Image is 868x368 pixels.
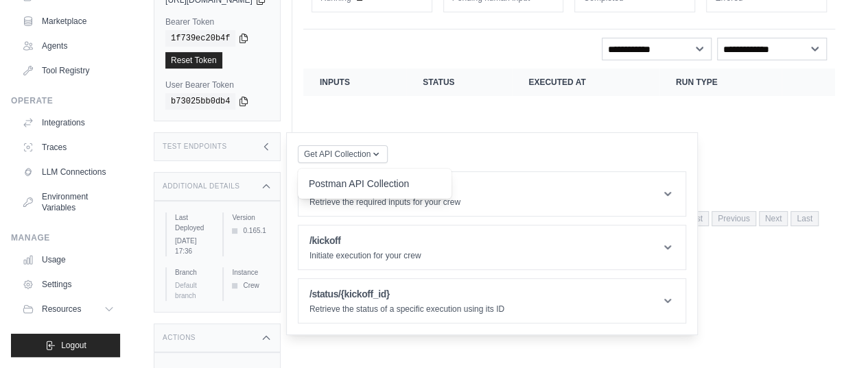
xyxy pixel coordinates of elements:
[165,79,269,90] label: User Bearer Token
[659,69,782,96] th: Run Type
[175,282,197,299] span: Default branch
[61,340,86,351] span: Logout
[175,212,211,233] label: Last Deployed
[309,234,421,247] h1: /kickoff
[165,52,222,69] a: Reset Token
[163,143,227,151] h3: Test Endpoints
[163,334,196,342] h3: Actions
[712,211,756,226] span: Previous
[175,267,211,278] label: Branch
[309,177,441,191] div: Postman API Collection
[16,249,120,271] a: Usage
[16,186,120,219] a: Environment Variables
[790,211,819,226] span: Last
[16,136,120,158] a: Traces
[11,334,120,357] button: Logout
[16,273,120,295] a: Settings
[175,237,196,255] time: August 27, 2025 at 17:36 IST
[16,161,120,183] a: LLM Connections
[232,280,268,291] div: Crew
[304,149,371,160] span: Get API Collection
[11,95,120,106] div: Operate
[681,211,819,226] nav: Pagination
[16,60,120,82] a: Tool Registry
[16,10,120,32] a: Marketplace
[42,304,81,315] span: Resources
[165,93,235,110] code: b73025bb0db4
[303,69,406,96] th: Inputs
[232,225,268,236] div: 0.165.1
[406,69,512,96] th: Status
[16,112,120,134] a: Integrations
[16,35,120,57] a: Agents
[232,212,268,223] label: Version
[799,302,868,368] iframe: Chat Widget
[11,232,120,243] div: Manage
[759,211,788,226] span: Next
[303,69,835,235] section: Crew executions table
[165,16,269,27] label: Bearer Token
[298,145,388,163] button: Get API Collection
[165,30,235,47] code: 1f739ec20b4f
[309,250,421,261] p: Initiate execution for your crew
[309,287,504,301] h1: /status/{kickoff_id}
[298,169,451,199] div: Get API Collection
[16,298,120,320] button: Resources
[232,267,268,278] label: Instance
[309,197,460,208] p: Retrieve the required inputs for your crew
[163,182,239,191] h3: Additional Details
[309,304,504,315] p: Retrieve the status of a specific execution using its ID
[512,69,659,96] th: Executed at
[508,129,630,148] p: No executions found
